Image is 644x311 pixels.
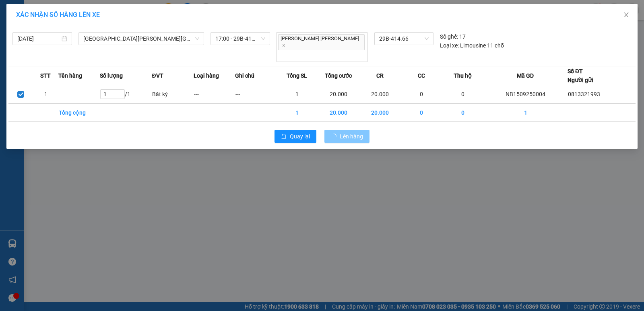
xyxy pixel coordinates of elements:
span: rollback [281,134,287,140]
span: Mã GD [517,71,534,80]
span: CR [376,71,384,80]
span: 17:00 - 29B-414.66 [215,33,265,45]
button: rollbackQuay lại [275,130,316,143]
button: Close [615,4,638,27]
td: 0 [401,103,442,122]
b: Gửi khách hàng [76,51,151,62]
span: Thu hộ [454,71,472,80]
span: Quay lại [290,132,310,141]
div: Số ĐT Người gửi [568,67,593,84]
span: down [195,36,200,41]
td: 0 [442,85,484,103]
span: 29B-414.66 [379,33,429,45]
td: --- [194,85,235,103]
td: Bất kỳ [152,85,193,103]
span: Số lượng [100,71,123,80]
td: 20.000 [318,103,359,122]
td: Tổng cộng [58,103,100,122]
td: 1 [277,103,318,122]
span: Tên hàng [58,71,82,80]
span: Ghi chú [235,71,254,80]
td: 20.000 [359,103,401,122]
span: 0813321993 [568,91,600,97]
img: logo.jpg [10,10,50,50]
td: 0 [401,85,442,103]
div: 17 [440,32,466,41]
span: loading [331,134,340,139]
td: 1 [484,103,568,122]
span: Loại hàng [194,71,219,80]
td: 20.000 [359,85,401,103]
td: NB1509250004 [484,85,568,103]
span: Ninh Bình - Hà Nội [83,33,199,45]
span: Lên hàng [340,132,363,141]
span: [PERSON_NAME] [PERSON_NAME] [278,34,365,50]
button: Lên hàng [324,130,369,143]
span: STT [40,71,51,80]
input: 15/09/2025 [17,34,60,43]
li: Số 2 [PERSON_NAME], [GEOGRAPHIC_DATA][PERSON_NAME] [45,20,183,40]
td: 20.000 [318,85,359,103]
span: Tổng cước [325,71,352,80]
li: Hotline: 19003086 [45,40,183,50]
span: close [623,12,630,18]
td: 1 [33,85,58,103]
td: 1 [277,85,318,103]
span: Loại xe: [440,41,459,50]
span: Tổng SL [287,71,307,80]
span: CC [418,71,425,80]
td: 0 [442,103,484,122]
span: XÁC NHẬN SỐ HÀNG LÊN XE [16,11,100,19]
b: Duy Khang Limousine [65,9,162,19]
td: / 1 [100,85,152,103]
span: ĐVT [152,71,163,80]
div: Limousine 11 chỗ [440,41,504,50]
td: --- [235,85,277,103]
span: Số ghế: [440,32,458,41]
span: close [282,43,286,47]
